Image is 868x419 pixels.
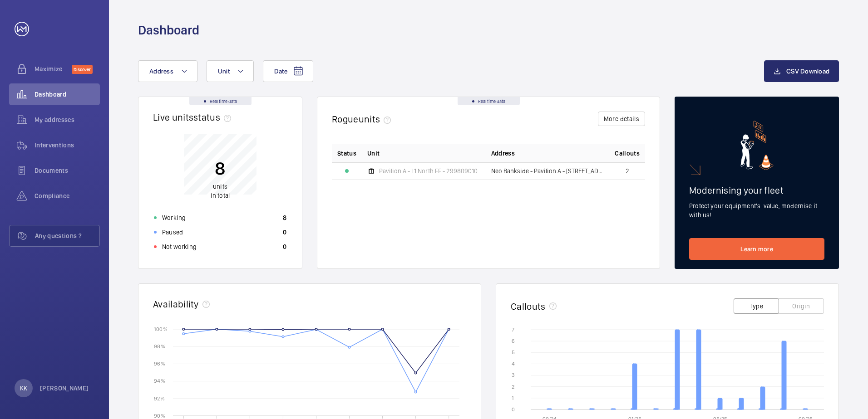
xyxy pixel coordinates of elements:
[512,338,515,344] text: 6
[207,60,254,82] button: Unit
[211,157,230,180] p: 8
[154,395,165,401] text: 92 %
[154,326,168,332] text: 100 %
[598,112,645,126] button: More details
[138,60,197,82] button: Address
[511,301,546,312] h2: Callouts
[734,298,779,314] button: Type
[218,68,230,75] span: Unit
[162,228,183,237] p: Paused
[35,141,100,150] span: Interventions
[40,384,89,393] p: [PERSON_NAME]
[154,378,165,384] text: 94 %
[458,97,520,105] div: Real time data
[149,68,173,75] span: Address
[72,65,93,74] span: Discover
[337,149,356,158] p: Status
[283,242,286,251] p: 0
[740,121,774,170] img: marketing-card.svg
[35,90,100,99] span: Dashboard
[332,113,395,125] h2: Rogue
[162,242,197,251] p: Not working
[153,112,235,123] h2: Live units
[367,149,380,158] span: Unit
[779,298,824,314] button: Origin
[35,191,100,200] span: Compliance
[35,115,100,124] span: My addresses
[512,372,515,378] text: 3
[626,168,629,174] span: 2
[213,183,227,190] span: units
[491,168,604,174] span: Neo Bankside - Pavilion A - [STREET_ADDRESS]
[512,384,514,390] text: 2
[512,326,514,333] text: 7
[379,168,478,174] span: Pavilion A - L1 North FF - 299809010
[189,97,252,105] div: Real time data
[153,298,199,310] h2: Availability
[786,68,829,75] span: CSV Download
[283,213,286,222] p: 8
[138,22,199,39] h1: Dashboard
[512,349,515,356] text: 5
[154,343,165,350] text: 98 %
[162,213,186,222] p: Working
[263,60,313,82] button: Date
[764,60,839,82] button: CSV Download
[283,228,286,237] p: 0
[154,361,165,367] text: 96 %
[193,112,235,123] span: status
[689,201,824,219] p: Protect your equipment's value, modernise it with us!
[491,149,515,158] span: Address
[512,361,515,367] text: 4
[512,395,514,401] text: 1
[35,231,99,240] span: Any questions ?
[689,185,824,196] h2: Modernising your fleet
[35,166,100,175] span: Documents
[359,113,395,125] span: units
[35,64,72,73] span: Maximize
[211,182,230,200] p: in total
[512,406,515,413] text: 0
[689,238,824,260] a: Learn more
[20,384,27,393] p: KK
[154,412,165,419] text: 90 %
[274,68,287,75] span: Date
[615,149,640,158] span: Callouts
